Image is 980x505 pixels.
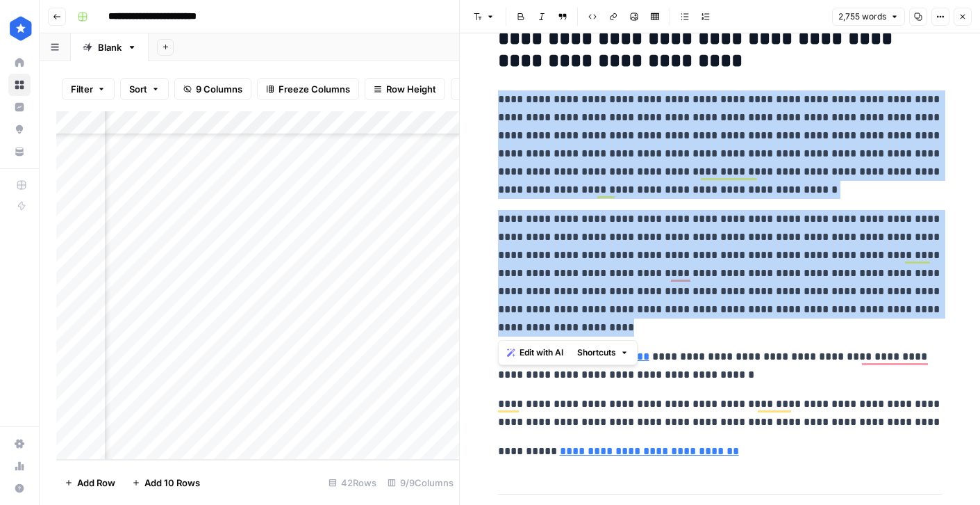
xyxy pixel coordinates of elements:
button: Add Row [56,472,124,494]
button: Edit with AI [501,344,569,362]
div: 42 Rows [323,472,382,494]
span: Add Row [77,476,115,490]
span: Edit with AI [520,346,563,359]
span: Filter [71,82,93,96]
a: Your Data [8,141,31,163]
span: Add 10 Rows [144,476,200,490]
a: Home [8,51,31,74]
button: 2,755 words [832,8,905,26]
a: Opportunities [8,118,31,141]
a: Insights [8,96,31,118]
a: Browse [8,74,31,96]
span: Freeze Columns [279,82,350,96]
button: Filter [62,78,115,100]
a: Blank [71,33,149,61]
a: Usage [8,455,31,477]
button: Help + Support [8,477,31,499]
a: Settings [8,433,31,455]
span: Row Height [386,82,436,96]
button: Shortcuts [572,344,634,362]
span: 2,755 words [838,10,886,23]
button: Freeze Columns [257,78,359,100]
button: Workspace: ConsumerAffairs [8,11,31,46]
img: ConsumerAffairs Logo [8,16,33,41]
span: 9 Columns [196,82,242,96]
button: Sort [120,78,169,100]
span: Sort [129,82,147,96]
div: Blank [98,40,122,54]
button: Row Height [365,78,445,100]
div: 9/9 Columns [382,472,459,494]
button: 9 Columns [174,78,251,100]
button: Add 10 Rows [124,472,208,494]
span: Shortcuts [577,346,616,359]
